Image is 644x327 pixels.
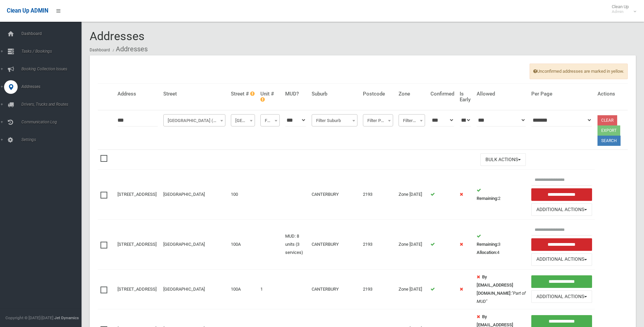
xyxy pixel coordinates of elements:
strong: Remaining: [477,242,498,247]
button: Additional Actions [531,290,592,303]
h4: Unit # [260,91,280,102]
h4: Address [117,91,158,97]
button: Additional Actions [531,253,592,266]
span: Filter Zone [399,114,425,126]
strong: Allocation: [477,250,497,255]
em: "Part of MUD" [477,291,526,304]
h4: Per Page [531,91,592,97]
span: Communication Log [19,120,87,124]
td: 100A [228,269,258,309]
strong: By [EMAIL_ADDRESS][DOMAIN_NAME] [477,274,513,296]
td: 2193 [360,170,396,220]
td: 1 [258,269,282,309]
h4: Is Early [460,91,471,102]
h4: Postcode [363,91,393,97]
a: [STREET_ADDRESS] [117,242,157,247]
span: Settings [19,137,87,142]
button: Additional Actions [531,203,592,216]
td: MUD: 8 units (3 services) [282,220,309,270]
span: Filter Unit # [260,114,280,126]
span: Addresses [90,29,145,43]
td: 3 4 [474,220,529,270]
span: Filter Postcode [363,114,393,126]
span: Filter Street # [233,116,253,125]
h4: Actions [597,91,625,97]
h4: Street # [231,91,255,97]
span: Northcote Street (CANTERBURY) [165,116,224,125]
td: 100A [228,220,258,270]
h4: Confirmed [430,91,454,97]
span: Filter Unit # [262,116,278,125]
td: CANTERBURY [309,269,360,309]
span: Tasks / Bookings [19,49,87,54]
td: 100 [228,170,258,220]
a: [STREET_ADDRESS] [117,192,157,197]
span: Northcote Street (CANTERBURY) [163,114,225,126]
a: Dashboard [90,48,110,52]
td: [GEOGRAPHIC_DATA] [161,220,228,270]
span: Filter Suburb [312,114,357,126]
li: Addresses [111,43,148,55]
h4: Allowed [477,91,526,97]
a: Clear [597,115,617,125]
small: Admin [612,9,629,14]
span: Clean Up ADMIN [7,7,48,14]
td: [GEOGRAPHIC_DATA] [161,170,228,220]
td: Zone [DATE] [396,170,428,220]
button: Export [597,125,620,136]
td: Zone [DATE] [396,269,428,309]
h4: Suburb [312,91,357,97]
h4: MUD? [285,91,306,97]
span: Copyright © [DATE]-[DATE] [5,315,53,320]
span: Unconfirmed addresses are marked in yellow. [530,64,628,79]
span: Booking Collection Issues [19,67,87,71]
strong: Jet Dynamics [54,315,79,320]
strong: Remaining: [477,196,498,201]
td: 2193 [360,269,396,309]
span: Dashboard [19,31,87,36]
td: Zone [DATE] [396,220,428,270]
span: Filter Postcode [365,116,391,125]
h4: Street [163,91,225,97]
td: [GEOGRAPHIC_DATA] [161,269,228,309]
td: CANTERBURY [309,170,360,220]
span: Clean Up [608,4,636,14]
span: Filter Street # [231,114,255,126]
td: : [474,269,529,309]
a: [STREET_ADDRESS] [117,287,157,292]
button: Search [597,136,621,146]
h4: Zone [399,91,425,97]
td: 2193 [360,220,396,270]
span: Filter Suburb [313,116,356,125]
span: Filter Zone [400,116,423,125]
span: Drivers, Trucks and Routes [19,102,87,107]
td: CANTERBURY [309,220,360,270]
td: 2 [474,170,529,220]
button: Bulk Actions [480,153,526,166]
span: Addresses [19,84,87,89]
